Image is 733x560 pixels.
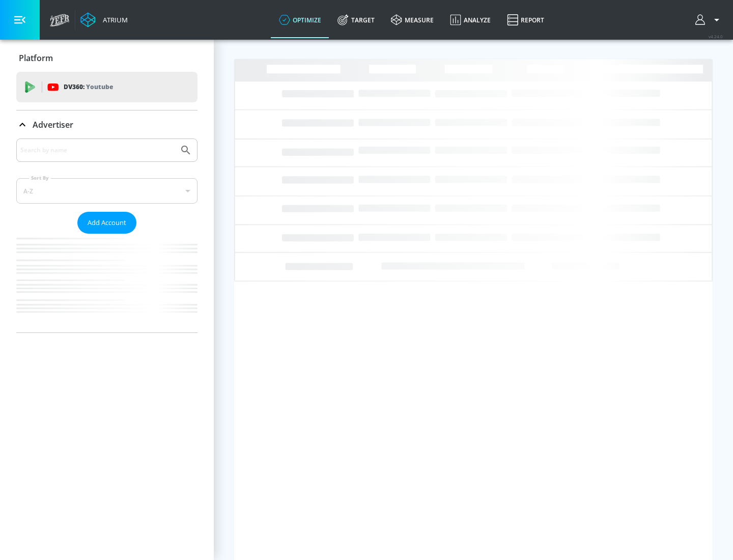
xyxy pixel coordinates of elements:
a: Target [329,2,383,38]
div: A-Z [16,178,198,204]
p: Platform [19,52,53,64]
a: measure [383,2,442,38]
div: Advertiser [16,138,198,332]
a: Analyze [442,2,499,38]
p: Advertiser [33,119,73,130]
a: Report [499,2,552,38]
nav: list of Advertiser [16,234,198,332]
div: Atrium [99,15,128,24]
span: v 4.24.0 [709,34,723,39]
div: Advertiser [16,110,198,139]
span: Add Account [88,217,126,229]
a: optimize [271,2,329,38]
input: Search by name [20,144,175,157]
button: Add Account [77,212,136,234]
label: Sort By [29,175,51,181]
p: Youtube [86,81,113,92]
div: DV360: Youtube [16,72,198,102]
a: Atrium [80,12,128,27]
div: Platform [16,44,198,72]
p: DV360: [64,81,113,93]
